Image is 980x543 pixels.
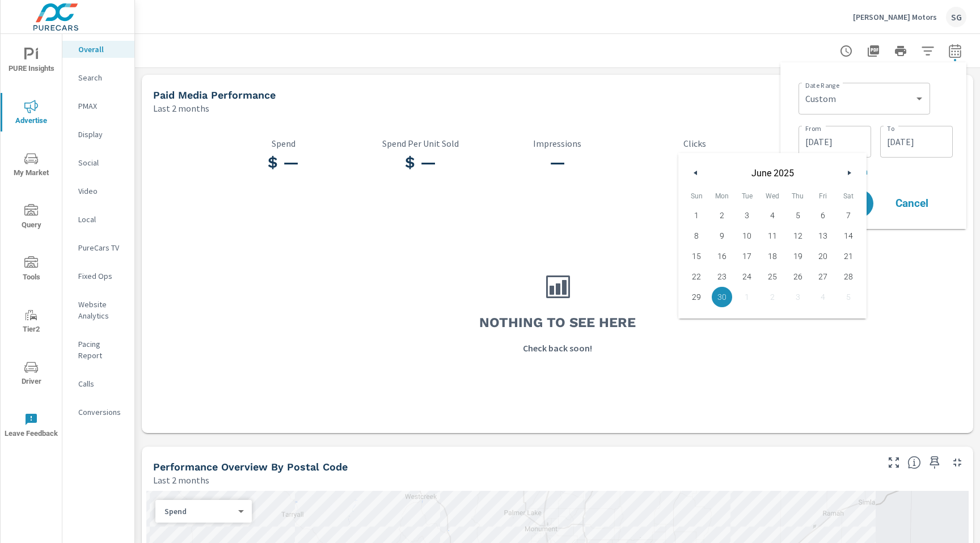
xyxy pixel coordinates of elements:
span: 27 [818,266,827,287]
div: Conversions [62,404,134,421]
span: 13 [818,226,827,246]
span: Query [4,204,58,232]
span: Sun [684,187,709,205]
button: Cancel [878,189,946,218]
button: 25 [760,266,785,287]
span: June 2025 [704,168,840,179]
span: 17 [742,246,751,266]
div: PMAX [62,97,134,114]
div: Spend [155,506,243,517]
span: Leave Feedback [4,413,58,440]
button: 17 [734,246,760,266]
p: Last 2 months [153,101,209,115]
p: Conversions [78,406,125,418]
p: PMAX [78,100,125,112]
span: 24 [742,266,751,287]
button: 9 [709,226,735,246]
span: 21 [844,246,853,266]
span: 22 [692,266,701,287]
div: PureCars TV [62,239,134,256]
p: Social [78,157,125,168]
span: Driver [4,360,58,388]
p: Calls [78,378,125,389]
div: Fixed Ops [62,268,134,285]
button: 30 [709,287,735,307]
button: Minimize Widget [948,453,966,472]
button: 28 [835,266,861,287]
span: Mon [709,187,735,205]
button: 19 [785,246,810,266]
div: Calls [62,375,134,392]
span: Tier2 [4,308,58,336]
span: Cancel [889,198,935,209]
span: Wed [760,187,785,205]
div: SG [946,7,966,27]
span: Thu [785,187,810,205]
div: Website Analytics [62,296,134,324]
button: 12 [785,226,810,246]
p: PureCars TV [78,242,125,253]
button: 1 [684,205,709,226]
div: Display [62,126,134,143]
p: Search [78,72,125,83]
span: 7 [846,205,851,226]
h5: Paid Media Performance [153,89,276,101]
button: 20 [810,246,836,266]
div: Social [62,154,134,171]
button: 21 [835,246,861,266]
span: 1 [694,205,699,226]
div: Search [62,69,134,86]
p: Overall [78,44,125,55]
button: 3 [734,205,760,226]
span: Tools [4,256,58,284]
span: 5 [796,205,800,226]
button: 10 [734,226,760,246]
p: Spend [164,506,234,516]
button: 26 [785,266,810,287]
span: 29 [692,287,701,307]
span: 20 [818,246,827,266]
p: Check back soon! [523,341,592,355]
button: 2 [709,205,735,226]
p: Fixed Ops [78,270,125,282]
button: 14 [835,226,861,246]
div: Local [62,211,134,228]
div: Pacing Report [62,336,134,364]
span: My Market [4,152,58,180]
button: 6 [810,205,836,226]
span: PURE Insights [4,48,58,75]
span: 11 [768,226,777,246]
span: Advertise [4,100,58,128]
span: 14 [844,226,853,246]
span: 18 [768,246,777,266]
span: Tue [734,187,760,205]
button: 27 [810,266,836,287]
p: Spend Per Unit Sold [352,138,489,149]
p: Pacing Report [78,338,125,361]
button: 11 [760,226,785,246]
p: Website Analytics [78,299,125,321]
button: 23 [709,266,735,287]
p: CTR [763,138,901,149]
span: Save this to your personalized report [926,453,944,472]
button: 8 [684,226,709,246]
button: Print Report [889,40,912,62]
span: 23 [717,266,726,287]
span: 3 [745,205,749,226]
button: 29 [684,287,709,307]
p: Impressions [489,138,626,149]
p: [PERSON_NAME] Motors [853,12,937,22]
h3: $ — [352,153,489,172]
button: 16 [709,246,735,266]
span: 9 [720,226,724,246]
span: 16 [717,246,726,266]
p: Local [78,214,125,225]
p: Last 2 months [153,473,209,487]
button: 24 [734,266,760,287]
p: + Add comparison [799,164,953,178]
span: Sat [835,187,861,205]
p: Spend [215,138,352,149]
span: 25 [768,266,777,287]
button: Select Date Range [944,40,966,62]
h5: Performance Overview By Postal Code [153,461,348,473]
